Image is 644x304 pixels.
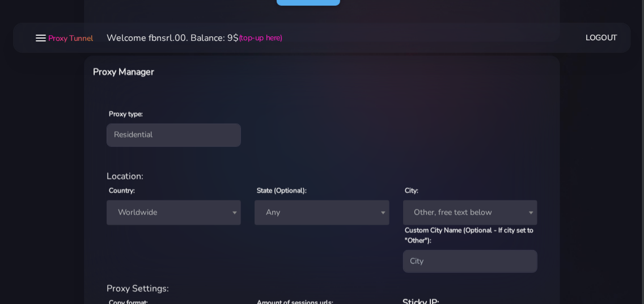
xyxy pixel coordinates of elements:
label: Country: [109,185,135,196]
span: Other, free text below [410,205,531,221]
iframe: Webchat Widget [589,249,630,290]
label: City: [405,185,419,196]
label: Custom City Name (Optional - If city set to "Other"): [405,225,537,246]
a: (top-up here) [239,32,282,44]
label: Proxy type: [109,109,143,119]
span: Worldwide [107,200,241,225]
span: Other, free text below [403,200,537,225]
a: Logout [586,27,618,48]
span: Proxy Tunnel [48,33,93,44]
span: Any [261,205,382,221]
h6: Proxy Manager [93,65,354,79]
span: Any [255,200,389,225]
label: State (Optional): [257,185,307,196]
div: Location: [100,170,544,183]
div: Proxy Settings: [100,282,544,295]
a: Proxy Tunnel [46,29,93,47]
span: Worldwide [113,205,234,221]
input: City [403,250,537,273]
li: Welcome fbnsrl.00. Balance: 9$ [93,31,282,45]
